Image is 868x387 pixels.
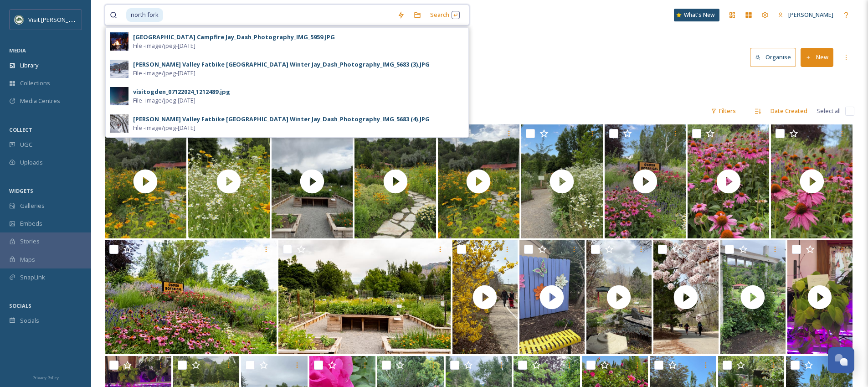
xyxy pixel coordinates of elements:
[105,107,123,115] span: 46 file s
[20,219,42,228] span: Embeds
[20,97,60,105] span: Media Centres
[706,102,740,120] div: Filters
[771,124,853,238] img: thumbnail
[105,240,277,354] img: botanical-gardens-summer-7-25-00002.jpg
[354,124,436,238] img: thumbnail
[817,107,841,115] span: Select all
[133,115,430,124] div: [PERSON_NAME] Valley Fatbike [GEOGRAPHIC_DATA] Winter Jay_Dash_Photography_IMG_5683 (4).JPG
[110,32,128,51] img: c1dc5fbe-8886-4bc6-85b7-bb5d51fcadd9.jpg
[133,60,430,69] div: [PERSON_NAME] Valley Fatbike [GEOGRAPHIC_DATA] Winter Jay_Dash_Photography_IMG_5683 (3).JPG
[110,114,128,133] img: d1b9289d-4947-4ea3-87e8-ada24c6ddb64.jpg
[15,15,24,24] img: Unknown.png
[828,347,854,373] button: Open Chat
[32,375,59,381] span: Privacy Policy
[426,6,464,24] div: Search
[605,124,686,238] img: thumbnail
[133,41,195,50] span: File - image/jpeg - [DATE]
[674,9,719,21] a: What's New
[20,158,43,167] span: Uploads
[20,255,35,264] span: Maps
[20,316,39,325] span: Socials
[20,201,45,210] span: Galleries
[188,124,270,238] img: thumbnail
[20,140,32,149] span: UGC
[126,8,163,21] span: north fork
[586,240,652,354] img: thumbnail
[688,124,769,238] img: thumbnail
[28,15,86,24] span: Visit [PERSON_NAME]
[9,47,26,54] span: MEDIA
[20,273,45,282] span: SnapLink
[9,187,33,194] span: WIDGETS
[32,372,59,382] a: Privacy Policy
[653,240,719,354] img: thumbnail
[750,48,796,67] button: Organise
[788,10,833,19] span: [PERSON_NAME]
[787,240,853,354] img: thumbnail
[133,88,230,96] div: visitogden_07122024_1212489.jpg
[133,124,195,132] span: File - image/jpeg - [DATE]
[133,33,335,41] div: [GEOGRAPHIC_DATA] Campfire Jay_Dash_Photography_IMG_5959.JPG
[9,126,32,133] span: COLLECT
[20,79,50,88] span: Collections
[9,302,31,309] span: SOCIALS
[110,87,128,105] img: a441e4318c722a5976ed45254df03819ea878c8fbb61c527cbd2cfa09b66d5cf.jpg
[133,69,195,77] span: File - image/jpeg - [DATE]
[20,237,40,246] span: Stories
[519,240,585,354] img: thumbnail
[438,124,519,238] img: thumbnail
[801,48,833,67] button: New
[272,124,353,238] img: thumbnail
[20,61,38,70] span: Library
[521,124,603,238] img: thumbnail
[105,124,186,238] img: thumbnail
[133,96,195,105] span: File - image/jpeg - [DATE]
[278,240,450,354] img: botanical-gardens-summer-7-25-00001.jpg
[720,240,786,354] img: thumbnail
[773,6,838,24] a: [PERSON_NAME]
[452,240,518,354] img: thumbnail
[110,60,128,78] img: e450a5d8-6f4e-41c9-9a89-3c87159b9008.jpg
[766,102,812,120] div: Date Created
